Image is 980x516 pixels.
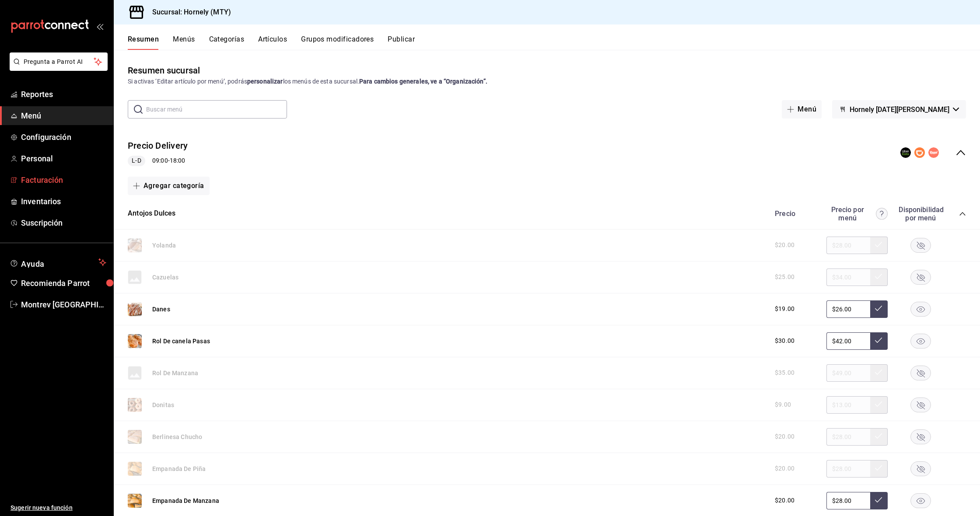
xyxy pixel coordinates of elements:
[826,300,870,318] input: Sin ajuste
[21,131,106,143] span: Configuración
[826,206,888,222] div: Precio por menú
[152,337,210,345] button: Rol De canela Pasas
[359,78,487,85] strong: Para cambios generales, ve a “Organización”.
[128,77,966,86] div: Si activas ‘Editar artículo por menú’, podrás los menús de esta sucursal.
[128,35,980,50] div: navigation tabs
[959,210,966,217] button: collapse-category-row
[10,503,106,513] span: Sugerir nueva función
[21,88,106,100] span: Reportes
[128,156,144,165] span: L-D
[10,52,108,71] button: Pregunta a Parrot AI
[21,110,106,122] span: Menú
[128,334,142,348] img: Preview
[21,257,95,268] span: Ayuda
[850,105,949,114] span: Hornely [DATE][PERSON_NAME]
[128,156,188,166] div: 09:00 - 18:00
[128,35,159,50] button: Resumen
[128,139,188,152] button: Precio Delivery
[826,332,870,350] input: Sin ajuste
[301,35,374,50] button: Grupos modificadores
[826,492,870,509] input: Sin ajuste
[766,209,822,218] div: Precio
[128,209,175,219] button: Antojos Dulces
[775,496,794,505] span: $20.00
[6,63,108,73] a: Pregunta a Parrot AI
[209,35,245,50] button: Categorías
[21,299,106,310] span: Montrev [GEOGRAPHIC_DATA]
[24,57,94,66] span: Pregunta a Parrot AI
[775,336,794,345] span: $30.00
[21,153,106,164] span: Personal
[258,35,287,50] button: Artículos
[128,302,142,316] img: Preview
[128,177,210,195] button: Agregar categoría
[775,304,794,314] span: $19.00
[832,100,966,119] button: Hornely [DATE][PERSON_NAME]
[247,78,283,85] strong: personalizar
[152,305,170,314] button: Danes
[128,64,200,77] div: Resumen sucursal
[21,277,106,289] span: Recomienda Parrot
[782,100,822,119] button: Menú
[899,206,942,222] div: Disponibilidad por menú
[173,35,195,50] button: Menús
[146,101,287,118] input: Buscar menú
[152,496,219,505] button: Empanada De Manzana
[114,132,980,173] div: collapse-menu-row
[21,174,106,186] span: Facturación
[96,23,103,30] button: open_drawer_menu
[21,195,106,207] span: Inventarios
[128,494,142,508] img: Preview
[21,217,106,229] span: Suscripción
[145,7,231,17] h3: Sucursal: Hornely (MTY)
[388,35,415,50] button: Publicar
